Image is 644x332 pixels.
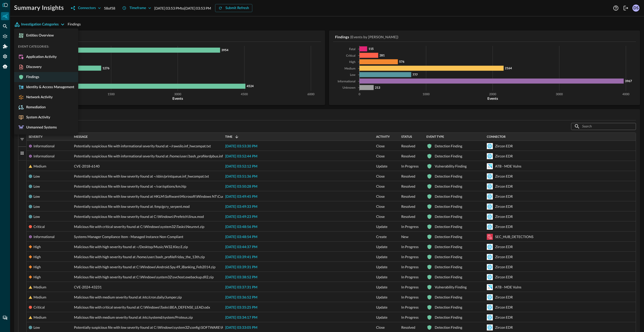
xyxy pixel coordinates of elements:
span: Unmanned Systems [24,125,57,130]
span: Network Activity [24,95,53,99]
span: Identity & Access Management [24,85,74,89]
span: Entities Overview [24,33,54,38]
span: EVENT CATEGORIES: [14,45,49,48]
span: System Activity [24,115,50,120]
span: Application Activity [24,55,57,59]
span: Discovery [24,65,42,69]
span: Remediation [24,105,46,110]
span: Findings [24,75,39,79]
ul: Investigation Categories [14,28,78,135]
